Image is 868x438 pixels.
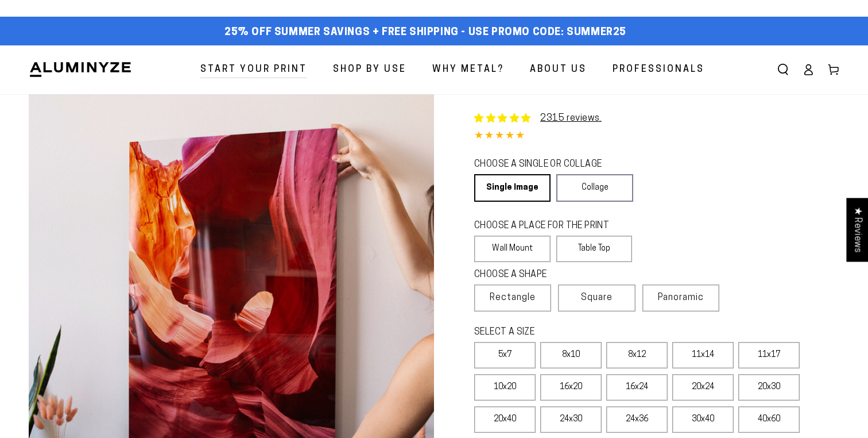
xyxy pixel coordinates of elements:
legend: SELECT A SIZE [474,326,689,339]
label: 8x12 [606,342,668,368]
div: Click to open Judge.me floating reviews tab [846,198,868,262]
span: Square [581,291,613,305]
a: Shop By Use [324,55,415,85]
label: Table Top [556,236,633,262]
img: Aluminyze [29,61,132,78]
label: 11x14 [672,342,734,368]
span: Professionals [613,62,704,78]
label: 5x7 [474,342,536,368]
label: 16x24 [606,374,668,401]
span: Panoramic [658,293,704,302]
label: 20x40 [474,406,536,433]
span: About Us [530,62,587,78]
label: 16x20 [540,374,602,401]
label: 8x10 [540,342,602,368]
a: About Us [521,55,595,85]
a: 2315 reviews. [540,114,602,123]
legend: CHOOSE A SINGLE OR COLLAGE [474,158,622,171]
a: 2315 reviews. [474,112,602,125]
legend: CHOOSE A SHAPE [474,268,623,282]
legend: CHOOSE A PLACE FOR THE PRINT [474,220,622,233]
span: Start Your Print [200,62,307,78]
label: Wall Mount [474,236,551,262]
label: 24x30 [540,406,602,433]
label: 20x30 [738,374,800,401]
div: 4.85 out of 5.0 stars [474,128,839,145]
a: Professionals [604,55,713,85]
a: Start Your Print [192,55,316,85]
summary: Search our site [770,57,796,82]
label: 10x20 [474,374,536,401]
span: 25% off Summer Savings + Free Shipping - Use Promo Code: SUMMER25 [224,26,626,39]
span: Shop By Use [333,62,406,78]
span: Rectangle [490,291,536,305]
label: 20x24 [672,374,734,401]
span: Why Metal? [432,62,504,78]
label: 24x36 [606,406,668,433]
label: 40x60 [738,406,800,433]
a: Collage [556,174,633,202]
a: Why Metal? [424,55,513,85]
a: Single Image [474,174,551,202]
label: 30x40 [672,406,734,433]
label: 11x17 [738,342,800,368]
